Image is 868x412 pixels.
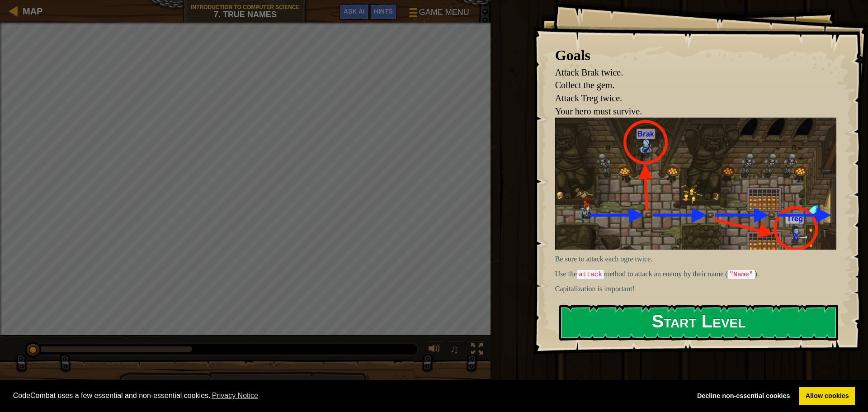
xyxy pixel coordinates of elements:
img: True names [555,118,843,250]
span: CodeCombat uses a few essential and non-essential cookies. [13,389,684,403]
li: Your hero must survive. [544,105,834,118]
span: Ask AI [344,8,365,15]
span: ♫ [450,342,459,356]
button: Start Level [559,305,838,341]
button: Game Menu [402,4,475,25]
span: Attack Treg twice. [555,93,622,103]
p: Be sure to attack each ogre twice. [555,254,843,265]
button: ♫ [448,341,463,360]
a: learn more about cookies [211,389,260,403]
li: Collect the gem. [544,79,834,92]
span: Map [23,6,42,16]
span: Hints [374,8,393,15]
code: attack [577,270,604,279]
button: Toggle fullscreen [468,341,486,360]
li: Attack Brak twice. [544,66,834,79]
p: Use the method to attack an enemy by their name ( ). [555,269,843,279]
p: Capitalization is important! [555,284,843,294]
span: Your hero must survive. [555,106,642,116]
button: Ask AI [339,4,369,20]
span: Attack Brak twice. [555,67,623,77]
a: deny cookies [691,387,796,405]
span: Game Menu [419,7,469,19]
a: Map [18,6,42,16]
span: Collect the gem. [555,80,615,90]
a: allow cookies [799,387,855,405]
code: "Name" [728,270,755,279]
li: Attack Treg twice. [544,92,834,105]
button: Adjust volume [425,341,443,360]
div: Goals [555,45,836,66]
